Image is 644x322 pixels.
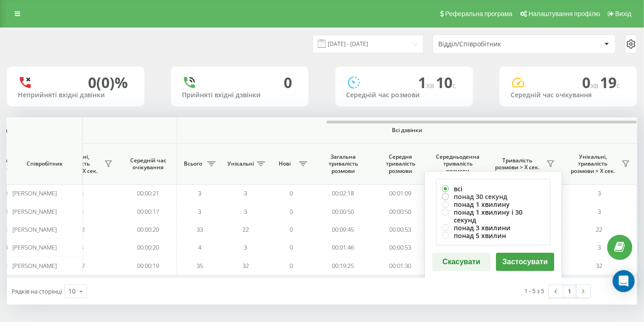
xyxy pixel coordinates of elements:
span: c [453,80,457,90]
span: 32 [596,261,603,270]
button: Скасувати [432,253,490,271]
span: 33 [197,225,203,233]
td: 00:09:45 [314,221,372,239]
div: 0 [284,74,292,91]
span: Середній час очікування [127,157,170,171]
span: 3 [598,243,601,251]
span: Унікальні [227,160,254,167]
span: хв [427,80,436,90]
span: Всього [182,160,204,167]
label: понад 30 секунд [442,193,545,200]
td: 00:00:50 [314,202,372,220]
a: 1 [563,285,577,298]
span: 0 [583,72,600,92]
span: 1 [418,72,436,92]
span: 3 [198,207,202,216]
span: Рядків на сторінці [11,287,62,295]
div: Середній час розмови [347,91,462,99]
div: 10 [68,287,76,296]
div: Прийняті вхідні дзвінки [182,91,297,99]
div: 1 - 5 з 5 [525,286,545,295]
label: всі [442,185,545,193]
span: 3 [198,189,202,197]
span: 4 [198,243,202,251]
span: Середньоденна тривалість розмови [436,153,479,175]
span: 35 [197,261,203,270]
span: [PERSON_NAME] [12,207,56,216]
span: Всі дзвінки [204,127,610,134]
span: 3 [244,189,248,197]
div: Open Intercom Messenger [613,270,635,292]
td: 00:02:18 [314,184,372,202]
div: 0 (0)% [88,74,128,91]
button: Застосувати [496,253,554,271]
span: 3 [244,207,248,216]
td: 00:00:19 [120,256,177,274]
span: 19 [600,72,621,92]
td: 00:00:21 [120,184,177,202]
span: Унікальні, тривалість розмови > Х сек. [567,153,619,175]
span: 0 [290,261,293,270]
label: понад 5 хвилин [442,232,545,239]
span: Співробітник [15,160,74,167]
span: 0 [290,243,293,251]
span: 0 [290,189,293,197]
td: 00:00:17 [120,202,177,220]
span: Загальна тривалість розмови [321,153,365,175]
span: 3 [244,243,248,251]
td: 00:19:25 [314,256,372,274]
span: 10 [436,72,457,92]
td: 00:00:50 [372,202,429,220]
label: понад 3 хвилини [442,224,545,232]
span: Середня тривалість розмови [379,153,422,175]
div: Відділ/Співробітник [438,40,548,48]
div: Неприйняті вхідні дзвінки [18,91,133,99]
span: [PERSON_NAME] [12,261,56,270]
span: Тривалість розмови > Х сек. [491,157,544,171]
td: 00:01:09 [372,184,429,202]
div: Середній час очікування [511,91,626,99]
span: хв [591,80,600,90]
span: [PERSON_NAME] [12,225,56,233]
span: [PERSON_NAME] [12,243,56,251]
label: понад 1 хвилину і 30 секунд [442,208,545,224]
span: 3 [598,189,601,197]
span: Налаштування профілю [528,10,600,17]
span: 0 [290,207,293,216]
span: Вихід [616,10,632,17]
td: 00:01:30 [372,256,429,274]
span: 32 [242,261,249,270]
td: 00:00:53 [372,221,429,239]
span: Реферальна програма [446,10,513,17]
td: 00:01:46 [314,239,372,256]
td: 00:00:20 [120,239,177,256]
span: Нові [273,160,296,167]
span: 0 [290,225,293,233]
span: 22 [242,225,249,233]
span: [PERSON_NAME] [12,189,56,197]
span: 22 [596,225,603,233]
td: 00:00:20 [120,221,177,239]
span: c [617,80,621,90]
td: 00:00:53 [372,239,429,256]
label: понад 1 хвилину [442,200,545,208]
span: 3 [598,207,601,216]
